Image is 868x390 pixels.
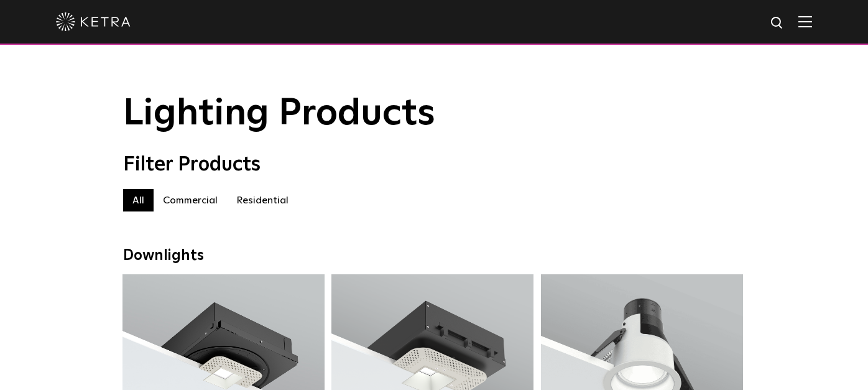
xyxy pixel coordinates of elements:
label: Commercial [154,189,227,211]
label: Residential [227,189,298,211]
div: Downlights [123,247,745,265]
img: ketra-logo-2019-white [56,12,131,31]
label: All [123,189,154,211]
span: Lighting Products [123,95,435,132]
div: Filter Products [123,153,745,177]
img: Hamburger%20Nav.svg [798,16,812,27]
img: search icon [770,16,785,31]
